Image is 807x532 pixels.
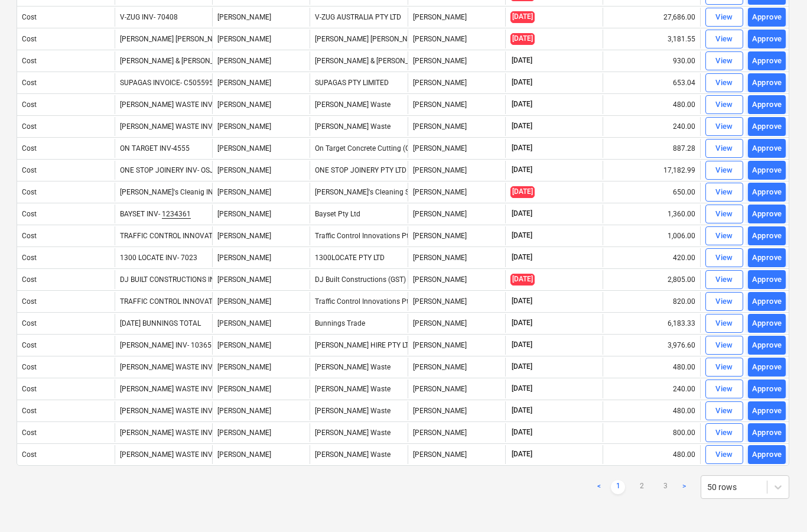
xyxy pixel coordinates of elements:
[705,8,743,27] button: View
[310,358,407,377] div: [PERSON_NAME] Waste
[752,317,782,330] div: Approve
[748,292,786,311] button: Approve
[752,120,782,134] div: Approve
[217,450,271,459] span: Della Rosa
[310,423,407,442] div: [PERSON_NAME] Waste
[603,270,700,289] div: 2,805.00
[748,205,786,223] button: Approve
[120,210,191,218] div: BAYSET INV-
[120,363,237,371] div: [PERSON_NAME] WASTE INV- 20749
[748,73,786,92] button: Approve
[120,429,237,437] div: [PERSON_NAME] WASTE INV- 20755
[510,296,533,306] span: [DATE]
[120,35,259,43] div: [PERSON_NAME] [PERSON_NAME] INV- 107
[310,30,407,48] div: [PERSON_NAME] [PERSON_NAME]
[748,475,807,532] div: Chat Widget
[408,314,505,333] div: [PERSON_NAME]
[748,336,786,355] button: Approve
[603,292,700,311] div: 820.00
[748,8,786,27] button: Approve
[705,314,743,333] button: View
[408,51,505,70] div: [PERSON_NAME]
[217,166,271,174] span: Della Rosa
[310,95,407,114] div: [PERSON_NAME] Waste
[120,188,236,196] div: [PERSON_NAME]'s Cleanig INV-0051
[603,423,700,442] div: 800.00
[603,183,700,202] div: 650.00
[715,164,733,177] div: View
[603,445,700,464] div: 480.00
[715,295,733,309] div: View
[603,8,700,27] div: 27,686.00
[310,205,407,223] div: Bayset Pty Ltd
[715,11,733,24] div: View
[217,385,271,393] span: Della Rosa
[603,401,700,420] div: 480.00
[310,139,407,158] div: On Target Concrete Cutting (GST)
[217,407,271,415] span: Della Rosa
[408,183,505,202] div: [PERSON_NAME]
[752,98,782,112] div: Approve
[752,382,782,396] div: Approve
[705,161,743,180] button: View
[752,76,782,90] div: Approve
[22,13,37,21] div: Cost
[120,57,265,65] div: [PERSON_NAME] & [PERSON_NAME] INV- 020
[310,270,407,289] div: DJ Built Constructions (GST)
[120,319,201,327] div: [DATE] BUNNINGS TOTAL
[752,207,782,221] div: Approve
[408,30,505,48] div: [PERSON_NAME]
[22,363,37,371] div: Cost
[217,232,271,240] span: Della Rosa
[748,139,786,158] button: Approve
[752,186,782,199] div: Approve
[22,275,37,284] div: Cost
[310,117,407,136] div: [PERSON_NAME] Waste
[705,139,743,158] button: View
[603,205,700,223] div: 1,360.00
[748,95,786,114] button: Approve
[752,11,782,24] div: Approve
[603,139,700,158] div: 887.28
[748,161,786,180] button: Approve
[603,379,700,398] div: 240.00
[715,404,733,418] div: View
[705,51,743,70] button: View
[408,401,505,420] div: [PERSON_NAME]
[120,407,237,415] div: [PERSON_NAME] WASTE INV- 20747
[752,251,782,265] div: Approve
[22,385,37,393] div: Cost
[510,384,533,394] span: [DATE]
[408,358,505,377] div: [PERSON_NAME]
[748,423,786,442] button: Approve
[705,292,743,311] button: View
[217,13,271,21] span: Della Rosa
[748,401,786,420] button: Approve
[510,362,533,372] span: [DATE]
[120,254,197,262] div: 1300 LOCATE INV- 7023
[715,207,733,221] div: View
[752,273,782,287] div: Approve
[310,314,407,333] div: Bunnings Trade
[715,361,733,374] div: View
[217,297,271,306] span: Della Rosa
[217,188,271,196] span: Della Rosa
[748,379,786,398] button: Approve
[510,449,533,459] span: [DATE]
[715,448,733,462] div: View
[408,161,505,180] div: [PERSON_NAME]
[510,209,533,219] span: [DATE]
[705,379,743,398] button: View
[217,275,271,284] span: Della Rosa
[408,270,505,289] div: [PERSON_NAME]
[603,248,700,267] div: 420.00
[120,79,237,87] div: SUPAGAS INVOICE- C505595-9-2025
[217,35,271,43] span: Della Rosa
[705,358,743,377] button: View
[510,231,533,241] span: [DATE]
[310,401,407,420] div: [PERSON_NAME] Waste
[510,165,533,175] span: [DATE]
[408,445,505,464] div: [PERSON_NAME]
[748,358,786,377] button: Approve
[217,79,271,87] span: Della Rosa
